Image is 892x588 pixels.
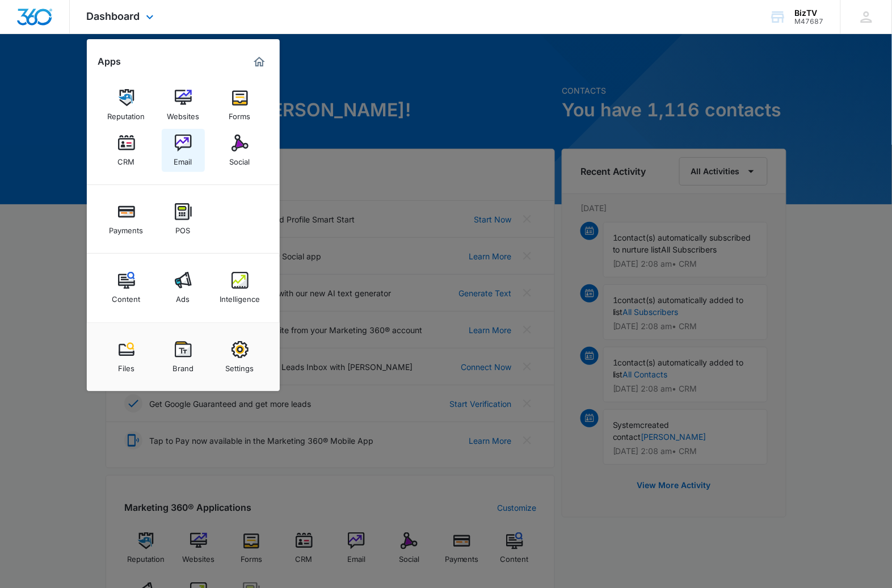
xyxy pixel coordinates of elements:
a: CRM [105,129,148,172]
div: Settings [226,358,254,373]
div: POS [176,220,191,235]
span: Dashboard [87,10,140,22]
div: Content [112,289,141,304]
a: Reputation [105,83,148,127]
a: Content [105,266,148,309]
div: Intelligence [220,289,260,304]
div: Ads [176,289,190,304]
div: Websites [167,106,199,121]
div: CRM [118,152,135,166]
a: Social [218,129,262,172]
div: account id [795,18,824,26]
div: Social [230,152,250,166]
a: Websites [162,83,205,127]
div: Files [118,358,134,373]
a: Email [162,129,205,172]
a: POS [162,198,205,241]
a: Files [105,335,148,379]
a: Brand [162,335,205,379]
a: Ads [162,266,205,309]
a: Settings [218,335,262,379]
a: Marketing 360® Dashboard [250,53,268,71]
a: Payments [105,198,148,241]
div: account name [795,9,824,18]
div: Payments [110,220,144,235]
div: Reputation [108,106,145,121]
div: Brand [172,358,193,373]
div: Forms [229,106,251,121]
div: Email [174,152,192,166]
a: Intelligence [218,266,262,309]
a: Forms [218,83,262,127]
h2: Apps [98,56,121,67]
